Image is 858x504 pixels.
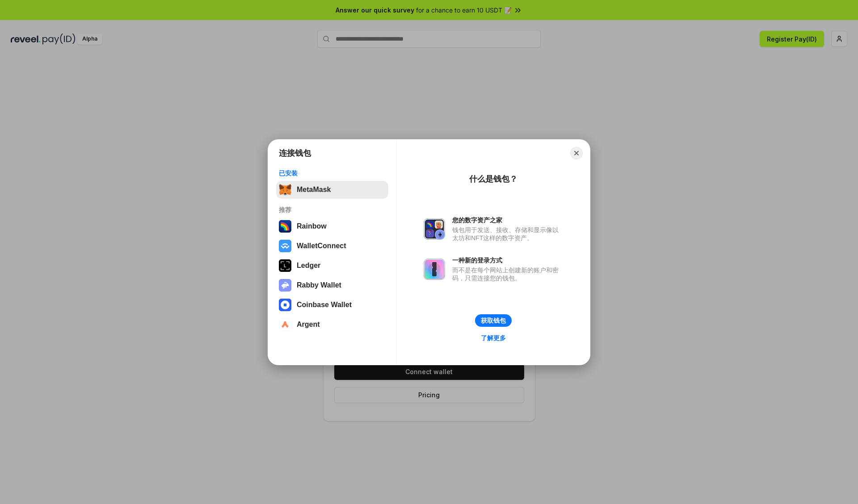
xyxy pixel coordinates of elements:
[469,174,517,184] div: 什么是钱包？
[276,217,388,235] button: Rainbow
[279,206,386,214] div: 推荐
[481,317,506,325] div: 获取钱包
[452,226,563,242] div: 钱包用于发送、接收、存储和显示像以太坊和NFT这样的数字资产。
[279,169,386,177] div: 已安装
[475,314,512,327] button: 获取钱包
[452,216,563,224] div: 您的数字资产之家
[276,276,388,294] button: Rabby Wallet
[297,321,320,329] div: Argent
[276,237,388,255] button: WalletConnect
[276,316,388,333] button: Argent
[297,301,352,309] div: Coinbase Wallet
[279,299,291,311] img: svg+xml,%3Csvg%20width%3D%2228%22%20height%3D%2228%22%20viewBox%3D%220%200%2028%2028%22%20fill%3D...
[570,147,583,159] button: Close
[279,240,291,252] img: svg+xml,%3Csvg%20width%3D%2228%22%20height%3D%2228%22%20viewBox%3D%220%200%2028%2028%22%20fill%3D...
[475,332,511,344] a: 了解更多
[297,186,331,194] div: MetaMask
[424,258,445,280] img: svg+xml,%3Csvg%20xmlns%3D%22http%3A%2F%2Fwww.w3.org%2F2000%2Fsvg%22%20fill%3D%22none%22%20viewBox...
[279,279,291,292] img: svg+xml,%3Csvg%20xmlns%3D%22http%3A%2F%2Fwww.w3.org%2F2000%2Fsvg%22%20fill%3D%22none%22%20viewBox...
[279,318,291,331] img: svg+xml,%3Csvg%20width%3D%2228%22%20height%3D%2228%22%20viewBox%3D%220%200%2028%2028%22%20fill%3D...
[297,262,320,270] div: Ledger
[297,281,341,289] div: Rabby Wallet
[452,256,563,264] div: 一种新的登录方式
[279,183,291,196] img: svg+xml,%3Csvg%20fill%3D%22none%22%20height%3D%2233%22%20viewBox%3D%220%200%2035%2033%22%20width%...
[276,257,388,275] button: Ledger
[276,296,388,314] button: Coinbase Wallet
[279,259,291,272] img: svg+xml,%3Csvg%20xmlns%3D%22http%3A%2F%2Fwww.w3.org%2F2000%2Fsvg%22%20width%3D%2228%22%20height%3...
[424,218,445,240] img: svg+xml,%3Csvg%20xmlns%3D%22http%3A%2F%2Fwww.w3.org%2F2000%2Fsvg%22%20fill%3D%22none%22%20viewBox...
[279,220,291,233] img: svg+xml,%3Csvg%20width%3D%22120%22%20height%3D%22120%22%20viewBox%3D%220%200%20120%20120%22%20fil...
[297,242,346,250] div: WalletConnect
[297,222,327,230] div: Rainbow
[279,148,311,158] h1: 连接钱包
[276,181,388,199] button: MetaMask
[452,266,563,282] div: 而不是在每个网站上创建新的账户和密码，只需连接您的钱包。
[481,334,506,342] div: 了解更多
